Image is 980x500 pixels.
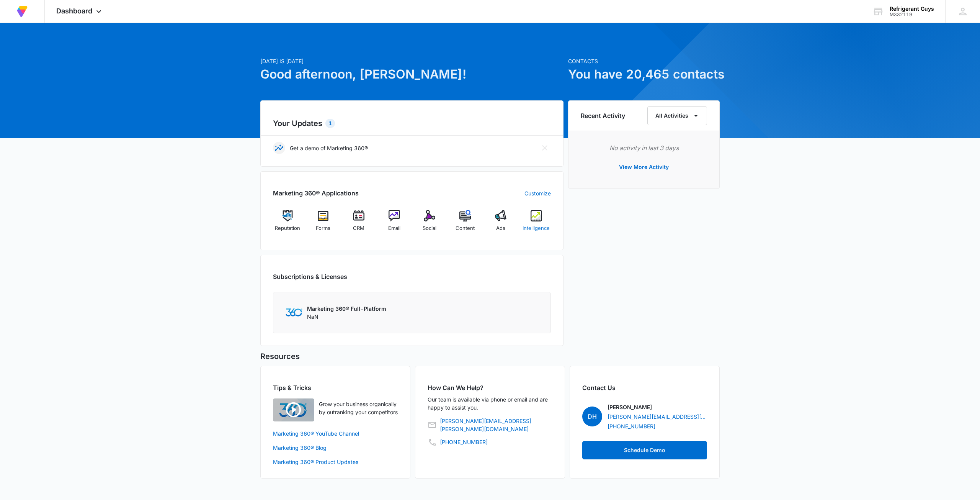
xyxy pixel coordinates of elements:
[275,225,300,232] span: Reputation
[456,225,475,232] span: Content
[611,158,676,176] button: View More Activity
[290,144,368,152] p: Get a demo of Marketing 360®
[273,398,314,421] img: Quick Overview Video
[428,383,552,392] h2: How Can We Help?
[890,6,934,12] div: account name
[523,225,550,232] span: Intelligence
[608,413,707,421] a: [PERSON_NAME][EMAIL_ADDRESS][PERSON_NAME][DOMAIN_NAME]
[379,210,409,238] a: Email
[486,210,516,238] a: Ads
[568,65,720,84] h1: You have 20,465 contacts
[524,189,551,197] a: Customize
[581,143,707,152] p: No activity in last 3 days
[451,210,480,238] a: Content
[307,305,386,313] p: Marketing 360® Full-Platform
[388,225,400,232] span: Email
[260,65,563,84] h1: Good afternoon, [PERSON_NAME]!
[260,57,563,65] p: [DATE] is [DATE]
[428,395,552,411] p: Our team is available via phone or email and are happy to assist you.
[260,351,720,362] h5: Resources
[56,7,92,15] span: Dashboard
[273,444,398,452] a: Marketing 360® Blog
[582,383,707,392] h2: Contact Us
[415,210,444,238] a: Social
[307,305,386,321] div: NaN
[273,189,359,198] h2: Marketing 360® Applications
[353,225,364,232] span: CRM
[608,422,655,430] a: [PHONE_NUMBER]
[273,458,398,466] a: Marketing 360® Product Updates
[568,57,720,65] p: Contacts
[890,12,934,17] div: account id
[608,403,652,411] p: [PERSON_NAME]
[286,308,302,316] img: Marketing 360 Logo
[273,430,398,438] a: Marketing 360® YouTube Channel
[496,225,505,232] span: Ads
[344,210,374,238] a: CRM
[273,383,398,392] h2: Tips & Tricks
[325,119,335,128] div: 1
[423,225,436,232] span: Social
[440,438,488,446] a: [PHONE_NUMBER]
[582,407,602,426] span: DH
[647,106,707,125] button: All Activities
[581,111,625,120] h6: Recent Activity
[440,417,552,433] a: [PERSON_NAME][EMAIL_ADDRESS][PERSON_NAME][DOMAIN_NAME]
[316,225,330,232] span: Forms
[273,210,302,238] a: Reputation
[15,5,29,18] img: Volusion
[309,210,338,238] a: Forms
[521,210,551,238] a: Intelligence
[582,441,707,459] button: Schedule Demo
[273,272,347,281] h2: Subscriptions & Licenses
[319,400,398,416] p: Grow your business organically by outranking your competitors
[539,142,551,154] button: Close
[273,118,551,129] h2: Your Updates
